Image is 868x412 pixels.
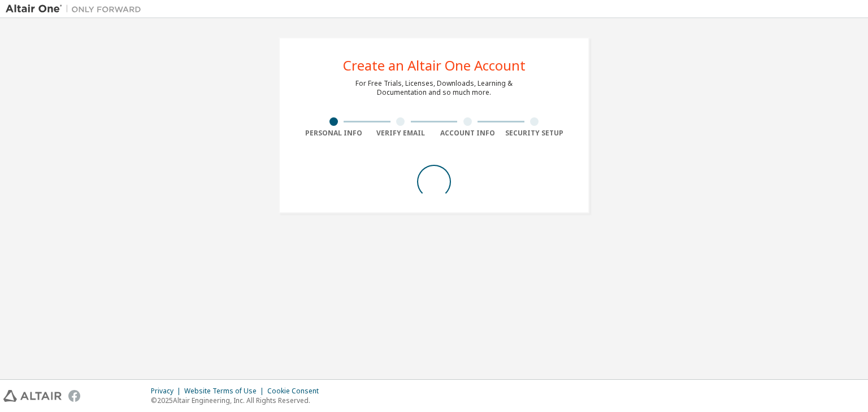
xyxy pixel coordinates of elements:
[434,129,501,138] div: Account Info
[343,59,526,72] div: Create an Altair One Account
[184,387,267,396] div: Website Terms of Use
[367,129,435,138] div: Verify Email
[6,3,147,15] img: Altair One
[68,390,80,402] img: facebook.svg
[300,129,367,138] div: Personal Info
[151,396,325,405] p: © 2025 Altair Engineering, Inc. All Rights Reserved.
[355,79,513,97] div: For Free Trials, Licenses, Downloads, Learning & Documentation and so much more.
[501,129,568,138] div: Security Setup
[267,387,325,396] div: Cookie Consent
[151,387,184,396] div: Privacy
[3,390,62,402] img: altair_logo.svg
